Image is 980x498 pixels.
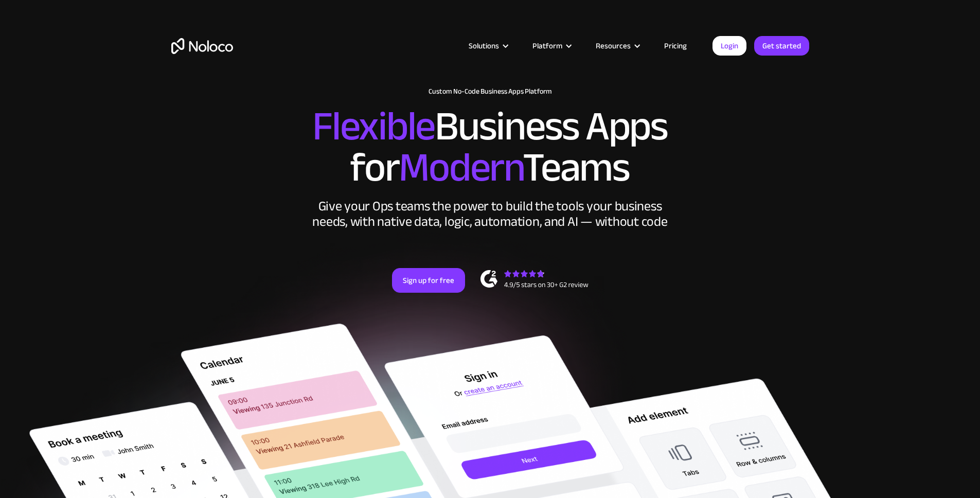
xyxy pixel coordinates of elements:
[651,39,700,52] a: Pricing
[171,38,233,54] a: home
[712,36,746,56] a: Login
[310,199,670,229] div: Give your Ops teams the power to build the tools your business needs, with native data, logic, au...
[399,129,523,206] span: Modern
[583,39,651,52] div: Resources
[532,39,562,52] div: Platform
[392,268,465,293] a: Sign up for free
[520,39,583,52] div: Platform
[312,88,435,165] span: Flexible
[754,36,809,56] a: Get started
[456,39,520,52] div: Solutions
[596,39,631,52] div: Resources
[171,106,809,188] h2: Business Apps for Teams
[469,39,499,52] div: Solutions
